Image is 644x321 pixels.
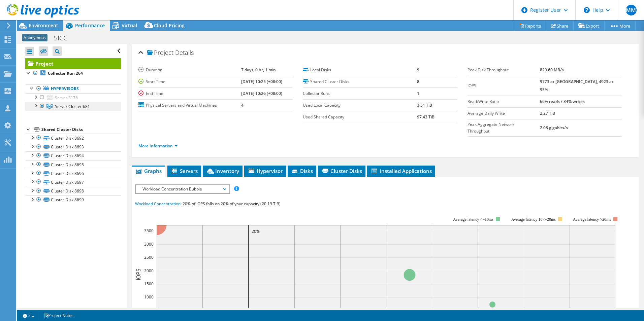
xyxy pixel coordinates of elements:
span: Virtual [122,22,137,29]
text: 2000 [144,268,154,274]
span: Workload Concentration Bubble [139,185,226,193]
b: 2.08 gigabits/s [540,125,568,131]
a: Server Cluster 681 [25,102,121,111]
span: Environment [29,22,58,29]
text: 3500 [144,228,154,234]
label: Read/Write Ratio [468,98,540,105]
a: Cluster Disk 8693 [25,143,121,151]
span: Workload Concentration: [135,201,182,207]
a: 2 [18,311,39,320]
b: 3.51 TiB [417,102,432,108]
span: 20% of IOPS falls on 20% of your capacity (20.19 TiB) [183,201,281,207]
b: 2.27 TiB [540,110,555,116]
span: MM [626,5,637,15]
a: Project [25,58,121,69]
text: 3000 [144,241,154,247]
label: Duration [138,67,241,73]
a: Share [546,21,574,31]
a: Hypervisors [25,84,121,93]
text: 1000 [144,294,154,300]
tspan: Average latency <=10ms [453,217,493,222]
a: More [604,21,636,31]
label: Start Time [138,78,241,85]
b: 1 [417,91,419,96]
a: Cluster Disk 8694 [25,151,121,160]
text: 500 [147,308,154,313]
b: 829.60 MB/s [540,67,564,73]
label: IOPS [468,82,540,89]
b: [DATE] 10:25 (+08:00) [241,79,282,84]
text: IOPS [135,269,142,280]
span: Cloud Pricing [154,22,185,29]
span: Server 3176 [55,95,78,101]
a: Cluster Disk 8698 [25,187,121,195]
a: Export [573,21,605,31]
h1: SICC [51,34,78,42]
span: Cluster Disks [321,168,362,174]
span: Server Cluster 681 [55,104,90,109]
b: 4 [241,102,244,108]
span: Anonymous [22,34,47,41]
a: Server 3176 [25,93,121,102]
text: Average latency >20ms [573,217,611,222]
label: Peak Aggregate Network Throughput [468,121,540,135]
label: Shared Cluster Disks [303,78,417,85]
tspan: Average latency 10<=20ms [511,217,556,222]
label: End Time [138,90,241,97]
b: 66% reads / 34% writes [540,99,585,104]
b: 9773 at [GEOGRAPHIC_DATA], 4923 at 95% [540,79,613,93]
b: 8 [417,79,419,84]
b: 97.43 TiB [417,114,434,120]
a: More Information [138,143,178,149]
label: Local Disks [303,67,417,73]
text: 1500 [144,281,154,287]
text: 2500 [144,254,154,260]
a: Cluster Disk 8695 [25,160,121,169]
a: Cluster Disk 8697 [25,178,121,186]
a: Collector Run 264 [25,69,121,78]
span: Graphs [135,168,162,174]
span: Disks [291,168,313,174]
svg: \n [584,7,590,13]
a: Cluster Disk 8696 [25,169,121,178]
span: Installed Applications [371,168,432,174]
label: Average Daily Write [468,110,540,117]
span: Project [147,49,173,56]
b: [DATE] 10:26 (+08:00) [241,91,282,96]
span: Inventory [206,168,239,174]
a: Reports [514,21,546,31]
span: Performance [75,22,105,29]
a: Project Notes [39,311,78,320]
span: Hypervisor [248,168,283,174]
label: Used Shared Capacity [303,114,417,120]
a: Cluster Disk 8699 [25,195,121,204]
span: Servers [171,168,198,174]
label: Peak Disk Throughput [468,67,540,73]
b: 9 [417,67,419,73]
text: 20% [252,228,260,234]
label: Used Local Capacity [303,102,417,109]
b: Collector Run 264 [48,70,83,76]
label: Collector Runs [303,90,417,97]
b: 7 days, 0 hr, 1 min [241,67,276,73]
span: Details [175,48,194,57]
label: Physical Servers and Virtual Machines [138,102,241,109]
div: Shared Cluster Disks [41,126,121,134]
a: Cluster Disk 8692 [25,134,121,142]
